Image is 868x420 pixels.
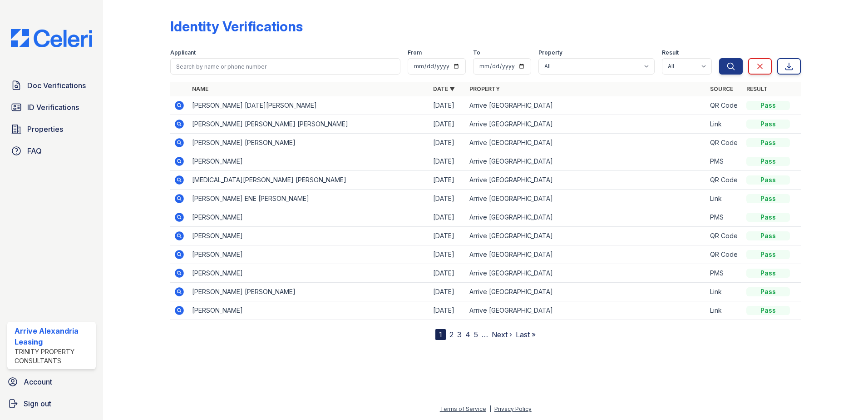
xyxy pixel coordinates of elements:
[466,264,707,283] td: Arrive [GEOGRAPHIC_DATA]
[4,29,99,47] img: CE_Logo_Blue-a8612792a0a2168367f1c8372b55b34899dd931a85d93a1a3d3e32e68fde9ad4.png
[7,76,96,95] a: Doc Verifications
[429,301,466,320] td: [DATE]
[433,85,455,92] a: Date ▼
[710,85,733,92] a: Source
[24,376,52,387] span: Account
[27,80,86,91] span: Doc Verifications
[7,142,96,160] a: FAQ
[746,120,790,129] div: Pass
[482,329,488,340] span: …
[440,405,486,412] a: Terms of Service
[435,329,446,340] div: 1
[188,152,429,171] td: [PERSON_NAME]
[746,213,790,222] div: Pass
[192,85,208,92] a: Name
[457,330,462,339] a: 3
[465,330,470,339] a: 4
[188,208,429,227] td: [PERSON_NAME]
[429,264,466,283] td: [DATE]
[706,227,743,245] td: QR Code
[706,115,743,134] td: Link
[466,227,707,245] td: Arrive [GEOGRAPHIC_DATA]
[15,325,92,347] div: Arrive Alexandria Leasing
[492,330,512,339] a: Next ›
[27,102,79,113] span: ID Verifications
[466,171,707,190] td: Arrive [GEOGRAPHIC_DATA]
[408,49,422,56] label: From
[429,134,466,152] td: [DATE]
[746,101,790,110] div: Pass
[469,85,500,92] a: Property
[706,152,743,171] td: PMS
[706,208,743,227] td: PMS
[706,245,743,264] td: QR Code
[170,49,196,56] label: Applicant
[706,301,743,320] td: Link
[466,96,707,115] td: Arrive [GEOGRAPHIC_DATA]
[188,301,429,320] td: [PERSON_NAME]
[466,245,707,264] td: Arrive [GEOGRAPHIC_DATA]
[662,49,679,56] label: Result
[746,287,790,296] div: Pass
[27,124,63,135] span: Properties
[474,330,478,339] a: 5
[24,398,51,409] span: Sign out
[746,250,790,259] div: Pass
[15,347,92,365] div: Trinity Property Consultants
[429,283,466,301] td: [DATE]
[466,301,707,320] td: Arrive [GEOGRAPHIC_DATA]
[27,145,42,156] span: FAQ
[188,134,429,152] td: [PERSON_NAME] [PERSON_NAME]
[706,134,743,152] td: QR Code
[706,171,743,190] td: QR Code
[429,152,466,171] td: [DATE]
[746,157,790,166] div: Pass
[466,208,707,227] td: Arrive [GEOGRAPHIC_DATA]
[7,98,96,116] a: ID Verifications
[188,96,429,115] td: [PERSON_NAME] [DATE][PERSON_NAME]
[4,395,99,413] a: Sign out
[7,120,96,138] a: Properties
[746,85,768,92] a: Result
[746,231,790,240] div: Pass
[188,190,429,208] td: [PERSON_NAME] ENE [PERSON_NAME]
[188,264,429,283] td: [PERSON_NAME]
[4,373,99,391] a: Account
[466,190,707,208] td: Arrive [GEOGRAPHIC_DATA]
[706,283,743,301] td: Link
[473,49,480,56] label: To
[466,152,707,171] td: Arrive [GEOGRAPHIC_DATA]
[466,283,707,301] td: Arrive [GEOGRAPHIC_DATA]
[429,115,466,134] td: [DATE]
[516,330,536,339] a: Last »
[188,245,429,264] td: [PERSON_NAME]
[746,306,790,315] div: Pass
[746,269,790,278] div: Pass
[449,330,454,339] a: 2
[746,138,790,147] div: Pass
[429,171,466,190] td: [DATE]
[746,175,790,185] div: Pass
[188,115,429,134] td: [PERSON_NAME] [PERSON_NAME] [PERSON_NAME]
[429,190,466,208] td: [DATE]
[429,227,466,245] td: [DATE]
[188,227,429,245] td: [PERSON_NAME]
[706,190,743,208] td: Link
[706,96,743,115] td: QR Code
[489,405,491,412] div: |
[706,264,743,283] td: PMS
[170,18,303,35] div: Identity Verifications
[494,405,532,412] a: Privacy Policy
[188,283,429,301] td: [PERSON_NAME] [PERSON_NAME]
[188,171,429,190] td: [MEDICAL_DATA][PERSON_NAME] [PERSON_NAME]
[746,194,790,203] div: Pass
[429,245,466,264] td: [DATE]
[466,115,707,134] td: Arrive [GEOGRAPHIC_DATA]
[170,58,400,75] input: Search by name or phone number
[429,96,466,115] td: [DATE]
[466,134,707,152] td: Arrive [GEOGRAPHIC_DATA]
[538,49,562,56] label: Property
[429,208,466,227] td: [DATE]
